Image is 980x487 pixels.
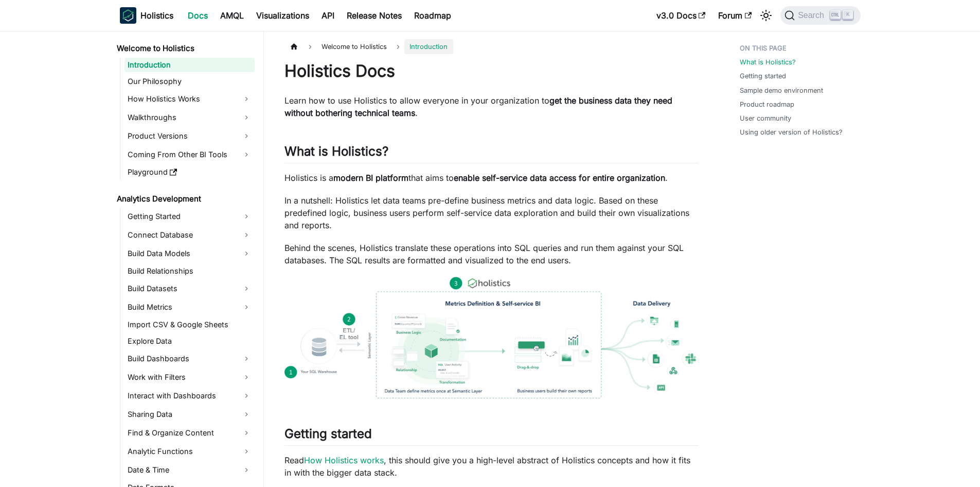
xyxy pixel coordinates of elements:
a: Analytics Development [114,192,255,206]
a: Sharing Data [124,406,255,423]
a: What is Holistics? [740,57,796,67]
a: Work with Filters [124,369,255,385]
a: Roadmap [408,7,457,24]
a: Date & Time [124,462,255,478]
a: Product Versions [124,128,255,144]
a: Coming From Other BI Tools [124,146,255,163]
a: Using older version of Holistics? [740,127,843,137]
a: User community [740,113,791,123]
a: How Holistics works [304,455,384,465]
span: Introduction [404,39,453,54]
img: Holistics [120,7,136,24]
p: In a nutshell: Holistics let data teams pre-define business metrics and data logic. Based on thes... [284,194,699,231]
a: AMQL [214,7,250,24]
a: Find & Organize Content [124,425,255,441]
a: Visualizations [250,7,315,24]
p: Read , this should give you a high-level abstract of Holistics concepts and how it fits in with t... [284,454,699,479]
a: Connect Database [124,227,255,243]
a: Walkthroughs [124,109,255,126]
a: API [315,7,341,24]
button: Switch between dark and light mode (currently light mode) [758,7,774,24]
a: Build Data Models [124,245,255,262]
a: Interact with Dashboards [124,388,255,404]
a: Build Metrics [124,299,255,315]
strong: modern BI platform [333,173,408,183]
b: Holistics [140,9,173,22]
a: Home page [284,39,304,54]
span: Welcome to Holistics [316,39,392,54]
kbd: K [843,10,853,20]
a: Build Relationships [124,264,255,278]
a: Analytic Functions [124,443,255,460]
p: Behind the scenes, Holistics translate these operations into SQL queries and run them against you... [284,242,699,266]
a: Release Notes [341,7,408,24]
span: Search [795,11,830,20]
h2: What is Holistics? [284,144,699,163]
a: Import CSV & Google Sheets [124,317,255,332]
a: Forum [712,7,758,24]
h1: Holistics Docs [284,61,699,81]
a: Our Philosophy [124,74,255,89]
a: Build Datasets [124,280,255,297]
a: HolisticsHolistics [120,7,173,24]
p: Holistics is a that aims to . [284,172,699,184]
a: Getting started [740,71,786,81]
nav: Docs sidebar [110,31,264,487]
a: Welcome to Holistics [114,41,255,56]
a: How Holistics Works [124,91,255,107]
button: Search (Ctrl+K) [780,6,860,25]
a: Getting Started [124,208,255,225]
nav: Breadcrumbs [284,39,699,54]
a: Build Dashboards [124,350,255,367]
a: v3.0 Docs [650,7,712,24]
img: How Holistics fits in your Data Stack [284,277,699,398]
a: Introduction [124,58,255,72]
a: Sample demo environment [740,86,823,95]
p: Learn how to use Holistics to allow everyone in your organization to . [284,94,699,119]
strong: enable self-service data access for entire organization [454,173,665,183]
h2: Getting started [284,426,699,446]
a: Explore Data [124,334,255,348]
a: Docs [182,7,214,24]
a: Product roadmap [740,99,794,109]
a: Playground [124,165,255,179]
